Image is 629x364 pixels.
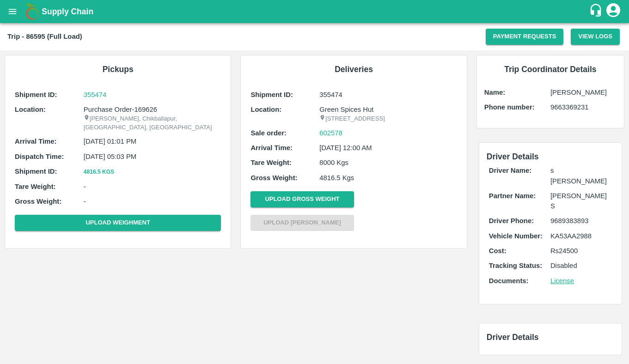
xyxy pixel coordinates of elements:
p: 9689383893 [550,216,612,226]
img: logo [23,2,42,21]
b: Shipment ID: [15,168,57,175]
b: Driver Phone: [489,217,534,224]
p: [PERSON_NAME], Chikballapur, [GEOGRAPHIC_DATA], [GEOGRAPHIC_DATA] [84,115,221,132]
p: [DATE] 01:01 PM [84,136,221,146]
p: Green Spices Hut [319,104,457,115]
b: Documents: [489,277,529,285]
button: open drawer [2,1,23,22]
b: Tracking Status: [489,262,542,269]
a: License [550,277,574,285]
span: Driver Details [487,152,539,161]
p: [DATE] 12:00 AM [319,143,457,153]
p: 355474 [319,90,457,100]
p: Rs 24500 [550,246,612,256]
div: account of current user [605,2,622,21]
b: Cost: [489,247,507,255]
b: Gross Weight: [15,198,61,205]
b: Location: [250,106,281,113]
button: View Logs [571,29,620,45]
p: [PERSON_NAME] S [550,191,612,212]
a: 355474 [84,90,221,100]
p: Purchase Order-169626 [84,104,221,115]
p: [STREET_ADDRESS] [319,115,457,123]
h6: Trip Coordinator Details [484,63,617,76]
b: Driver Name: [489,167,531,174]
b: Tare Weight: [250,159,292,166]
button: Payment Requests [486,29,564,45]
p: [DATE] 05:03 PM [84,152,221,162]
b: Supply Chain [42,7,93,16]
b: Name: [484,89,505,96]
button: Upload Gross Weight [250,191,354,207]
button: Upload Weighment [15,215,221,231]
span: Driver Details [487,333,539,342]
b: Gross Weight: [250,174,297,182]
div: customer-support [589,3,605,20]
a: Supply Chain [42,5,589,18]
b: Shipment ID: [250,91,293,98]
b: Sale order: [250,129,287,137]
p: Disabled [550,261,612,271]
b: Arrival Time: [250,144,292,152]
p: 8000 Kgs [319,158,457,168]
b: Shipment ID: [15,91,57,98]
b: Vehicle Number: [489,232,543,240]
h6: Pickups [12,63,223,76]
p: [PERSON_NAME] [550,87,617,97]
h6: Deliveries [248,63,459,76]
b: Arrival Time: [15,138,56,145]
b: Dispatch Time: [15,153,64,160]
p: 9663369231 [550,102,617,112]
p: - [84,196,221,206]
button: 4816.5 Kgs [84,167,114,177]
p: KA53AA2988 [550,231,612,241]
b: Partner Name: [489,192,536,200]
p: s [PERSON_NAME] [550,165,612,186]
p: - [84,182,221,192]
p: 4816.5 Kgs [319,173,457,183]
b: Trip - 86595 (Full Load) [7,33,82,40]
b: Location: [15,106,46,113]
b: Tare Weight: [15,183,56,190]
b: Phone number: [484,103,535,111]
a: 602578 [319,128,342,138]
